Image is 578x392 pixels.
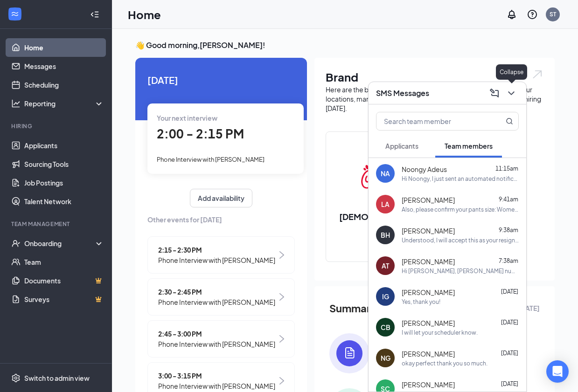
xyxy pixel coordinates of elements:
[158,371,275,381] span: 3:00 - 3:15 PM
[157,156,265,163] span: Phone Interview with [PERSON_NAME]
[24,290,104,309] a: SurveysCrown
[376,88,429,98] h3: SMS Messages
[376,112,487,130] input: Search team member
[24,136,104,155] a: Applicants
[11,373,21,383] svg: Settings
[158,381,275,391] span: Phone Interview with [PERSON_NAME]
[499,227,518,234] span: 9:38am
[24,99,104,108] div: Reporting
[381,323,390,332] div: CB
[381,169,390,178] div: NA
[11,239,21,248] svg: UserCheck
[496,64,527,80] div: Collapse
[546,360,569,383] div: Open Intercom Messenger
[402,257,455,266] span: [PERSON_NAME]
[147,73,295,87] span: [DATE]
[402,236,519,244] div: Understood, I will accept this as your resignation from the position offered at [DEMOGRAPHIC_DATA...
[506,117,513,125] svg: MagnifyingGlass
[531,69,543,80] img: open.6027fd2a22e1237b5b06.svg
[381,353,390,363] div: NG
[501,380,518,387] span: [DATE]
[506,9,517,20] svg: Notifications
[382,261,389,270] div: AT
[158,297,275,307] span: Phone Interview with [PERSON_NAME]
[329,300,438,316] span: Summary of last week
[158,287,275,297] span: 2:30 - 2:45 PM
[10,9,20,19] svg: WorkstreamLogo
[158,339,275,349] span: Phone Interview with [PERSON_NAME]
[190,189,252,207] button: Add availability
[24,253,104,271] a: Team
[90,10,99,19] svg: Collapse
[157,114,217,122] span: Your next interview
[135,40,555,50] h3: 👋 Good morning, [PERSON_NAME] !
[24,192,104,211] a: Talent Network
[402,329,478,337] div: I will let your scheduler know.
[499,257,518,264] span: 7:38am
[157,126,244,141] span: 2:00 - 2:15 PM
[158,255,275,265] span: Phone Interview with [PERSON_NAME]
[24,76,104,94] a: Scheduling
[24,57,104,76] a: Messages
[402,195,455,205] span: [PERSON_NAME]
[326,211,456,234] h2: [DEMOGRAPHIC_DATA]-fil-A
[402,288,455,297] span: [PERSON_NAME]
[24,173,104,192] a: Job Postings
[158,245,275,255] span: 2:15 - 2:30 PM
[24,155,104,173] a: Sourcing Tools
[24,38,104,57] a: Home
[506,88,517,99] svg: ChevronDown
[487,86,502,101] button: ComposeMessage
[24,373,90,383] div: Switch to admin view
[24,271,104,290] a: DocumentsCrown
[326,85,543,113] div: Here are the brands under this account. Click into a brand to see your locations, managers, job p...
[402,267,519,275] div: Hi [PERSON_NAME], [PERSON_NAME] number can be found under the "staff" tab on Hotschedules.
[385,142,418,150] span: Applicants
[489,88,500,99] svg: ComposeMessage
[402,165,447,174] span: Noongy Adeus
[495,165,518,172] span: 11:15am
[158,329,275,339] span: 2:45 - 3:00 PM
[402,298,440,306] div: Yes, thank you!
[11,220,102,228] div: Team Management
[445,142,493,150] span: Team members
[382,292,389,301] div: IG
[24,239,96,248] div: Onboarding
[402,226,455,235] span: [PERSON_NAME]
[402,359,487,367] div: okay perfect thank you so much.
[501,288,518,295] span: [DATE]
[381,230,390,240] div: BH
[402,206,519,213] div: Also, please confirm your pants size: Women's waist options: size 0 through size 26+ they go up i...
[128,7,161,22] h1: Home
[11,99,21,108] svg: Analysis
[499,196,518,203] span: 9:41am
[147,214,295,225] span: Other events for [DATE]
[550,10,556,18] div: ST
[402,318,455,328] span: [PERSON_NAME]
[504,86,519,101] button: ChevronDown
[326,69,543,85] h1: Brand
[527,9,538,20] svg: QuestionInfo
[11,122,102,130] div: Hiring
[501,350,518,357] span: [DATE]
[361,147,421,207] img: Chick-fil-A
[402,349,455,358] span: [PERSON_NAME]
[381,199,390,209] div: LA
[501,319,518,326] span: [DATE]
[329,333,369,373] img: icon
[402,175,519,183] div: Hi Noongy, I just sent an automated notification based on what was present for me in the Form I-9...
[402,380,455,389] span: [PERSON_NAME]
